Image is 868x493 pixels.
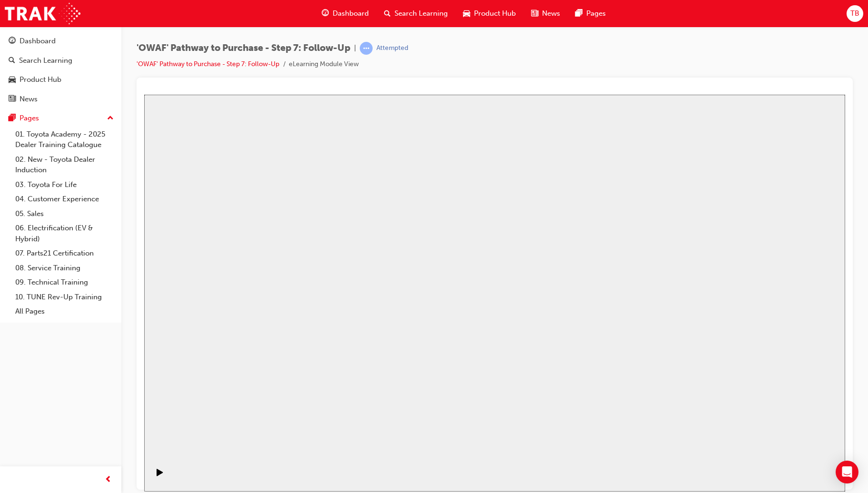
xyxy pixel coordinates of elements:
[4,71,118,89] a: Product Hub
[568,4,613,23] a: pages-iconPages
[395,8,448,19] span: Search Learning
[137,43,350,54] span: 'OWAF' Pathway to Purchase - Step 7: Follow-Up
[360,42,373,55] span: learningRecordVerb_ATTEMPT-icon
[322,8,329,20] span: guage-icon
[9,37,16,46] span: guage-icon
[523,4,568,23] a: news-iconNews
[4,90,118,108] a: News
[474,8,516,19] span: Product Hub
[850,8,859,19] span: TB
[20,113,39,124] div: Pages
[542,8,560,19] span: News
[20,74,61,85] div: Product Hub
[376,4,455,23] a: search-iconSearch Learning
[20,36,56,47] div: Dashboard
[9,114,16,123] span: pages-icon
[19,55,72,66] div: Search Learning
[11,261,118,276] a: 08. Service Training
[4,52,118,69] a: Search Learning
[455,4,523,23] a: car-iconProduct Hub
[11,275,118,290] a: 09. Technical Training
[586,8,606,19] span: Pages
[463,8,470,20] span: car-icon
[333,8,369,19] span: Dashboard
[11,221,118,246] a: 06. Electrification (EV & Hybrid)
[384,8,391,20] span: search-icon
[11,127,118,152] a: 01. Toyota Academy - 2025 Dealer Training Catalogue
[11,304,118,319] a: All Pages
[4,32,118,50] a: Dashboard
[5,374,21,390] button: Pause (Ctrl+Alt+P)
[107,112,114,125] span: up-icon
[11,290,118,305] a: 10. TUNE Rev-Up Training
[836,461,858,483] div: Open Intercom Messenger
[105,474,112,486] span: prev-icon
[376,44,408,53] div: Attempted
[11,177,118,192] a: 03. Toyota For Life
[575,8,582,20] span: pages-icon
[5,366,21,397] div: playback controls
[289,59,359,70] li: eLearning Module View
[9,95,16,104] span: news-icon
[847,5,863,22] button: TB
[137,60,279,68] a: 'OWAF' Pathway to Purchase - Step 7: Follow-Up
[354,43,356,54] span: |
[11,246,118,261] a: 07. Parts21 Certification
[9,76,16,84] span: car-icon
[9,57,15,65] span: search-icon
[531,8,538,20] span: news-icon
[20,94,38,105] div: News
[11,207,118,221] a: 05. Sales
[5,3,80,24] img: Trak
[314,4,376,23] a: guage-iconDashboard
[4,109,118,127] button: Pages
[4,30,118,109] button: DashboardSearch LearningProduct HubNews
[11,192,118,207] a: 04. Customer Experience
[11,152,118,177] a: 02. New - Toyota Dealer Induction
